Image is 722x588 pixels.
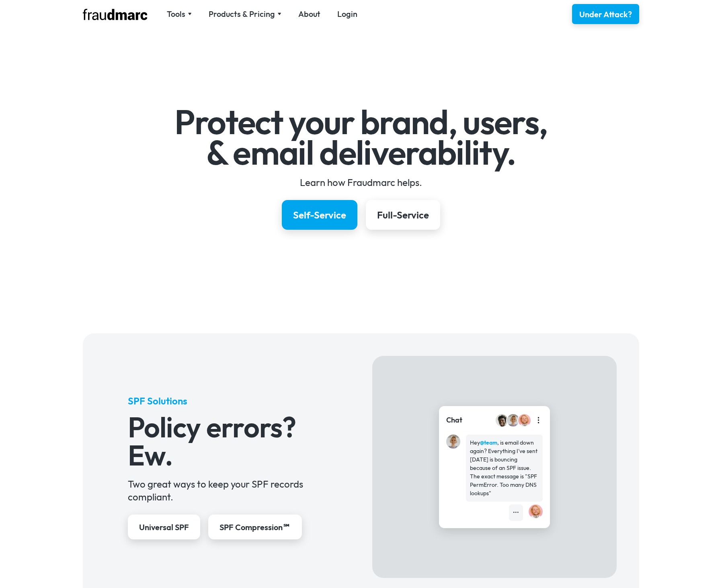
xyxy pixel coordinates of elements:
[128,107,595,167] h1: Protect your brand, users, & email deliverability.
[128,478,328,503] div: Two great ways to keep your SPF records compliant.
[219,522,291,533] div: SPF Compression℠
[579,9,632,20] div: Under Attack?
[167,8,192,20] div: Tools
[470,439,539,498] div: Hey , is email down again? Everything I've sent [DATE] is bouncing because of an SPF issue. The e...
[128,413,328,469] h3: Policy errors? Ew.
[209,8,281,20] div: Products & Pricing
[128,176,595,189] div: Learn how Fraudmarc helps.
[282,200,357,230] a: Self-Service
[167,8,185,20] div: Tools
[128,514,200,539] a: Universal SPF
[293,208,346,221] div: Self-Service
[377,208,429,221] div: Full-Service
[298,8,320,20] a: About
[480,439,497,446] strong: @team
[209,8,275,20] div: Products & Pricing
[128,394,328,407] h5: SPF Solutions
[139,522,189,533] div: Universal SPF
[208,514,302,539] a: SPF Compression℠
[513,508,519,517] div: •••
[366,200,440,230] a: Full-Service
[572,4,639,24] a: Under Attack?
[337,8,357,20] a: Login
[446,415,462,425] div: Chat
